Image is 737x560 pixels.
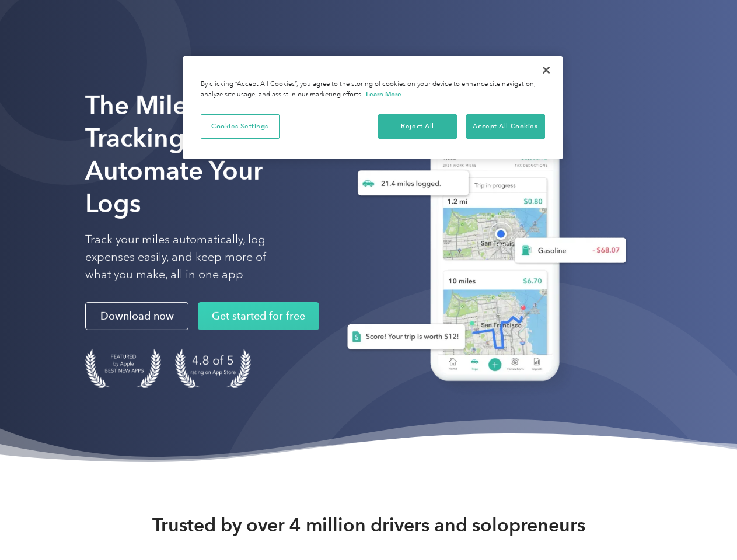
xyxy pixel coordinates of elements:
[175,349,251,388] img: 4.9 out of 5 stars on the app store
[183,56,563,159] div: Cookie banner
[85,231,294,283] p: Track your miles automatically, log expenses easily, and keep more of what you make, all in one app
[533,57,559,83] button: Close
[201,79,545,100] div: By clicking “Accept All Cookies”, you agree to the storing of cookies on your device to enhance s...
[366,90,401,98] a: More information about your privacy, opens in a new tab
[152,513,585,537] strong: Trusted by over 4 million drivers and solopreneurs
[201,114,280,139] button: Cookies Settings
[378,114,457,139] button: Reject All
[85,302,188,330] a: Download now
[198,302,319,330] a: Get started for free
[329,107,635,398] img: Everlance, mileage tracker app, expense tracking app
[85,349,161,388] img: Badge for Featured by Apple Best New Apps
[183,56,563,159] div: Privacy
[466,114,545,139] button: Accept All Cookies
